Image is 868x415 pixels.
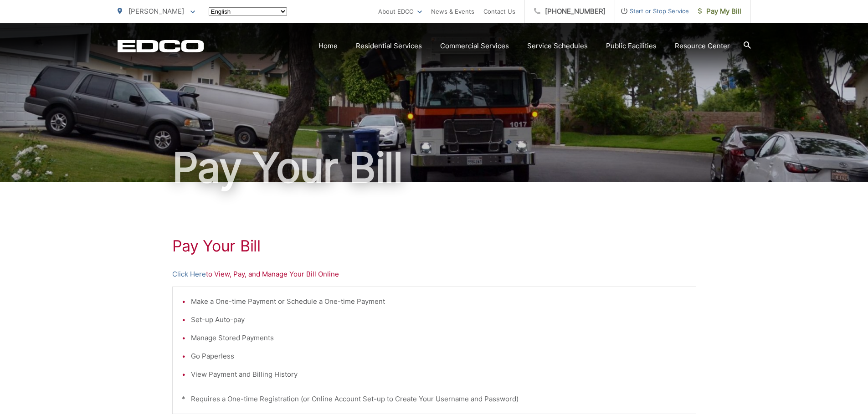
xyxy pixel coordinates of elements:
[118,145,751,190] h1: Pay Your Bill
[378,6,422,17] a: About EDCO
[172,269,696,280] p: to View, Pay, and Manage Your Bill Online
[606,41,657,51] a: Public Facilities
[191,369,687,380] li: View Payment and Billing History
[172,237,696,255] h1: Pay Your Bill
[191,333,687,343] li: Manage Stored Payments
[191,296,687,307] li: Make a One-time Payment or Schedule a One-time Payment
[698,6,741,17] span: Pay My Bill
[675,41,730,51] a: Resource Center
[318,41,338,51] a: Home
[128,7,184,15] span: [PERSON_NAME]
[483,6,515,17] a: Contact Us
[191,314,687,325] li: Set-up Auto-pay
[527,41,588,51] a: Service Schedules
[182,394,687,405] p: * Requires a One-time Registration (or Online Account Set-up to Create Your Username and Password)
[191,351,687,362] li: Go Paperless
[118,40,204,52] a: EDCD logo. Return to the homepage.
[209,7,287,16] select: Select a language
[431,6,474,17] a: News & Events
[172,269,206,280] a: Click Here
[356,41,422,51] a: Residential Services
[440,41,509,51] a: Commercial Services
